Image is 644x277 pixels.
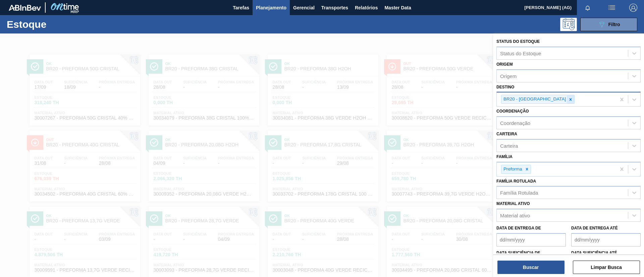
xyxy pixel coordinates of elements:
span: Tarefas [233,4,249,12]
img: Logout [629,4,637,12]
div: Família Rotulada [500,190,538,196]
label: Carteira [496,132,517,136]
div: Pogramando: nenhum usuário selecionado [560,18,577,31]
label: Material ativo [496,201,530,206]
input: dd/mm/yyyy [496,233,566,247]
span: Master Data [384,4,411,12]
span: Gerencial [293,4,315,12]
label: Data suficiência até [571,251,617,255]
label: Data de Entrega até [571,226,618,230]
span: Relatórios [355,4,378,12]
input: dd/mm/yyyy [571,233,641,247]
div: Status do Estoque [500,50,541,56]
button: Filtro [580,18,637,31]
div: BR20 - [GEOGRAPHIC_DATA] [501,95,567,103]
span: Filtro [608,22,620,27]
span: Transportes [321,4,348,12]
div: Preforma [501,165,523,174]
button: Notificações [577,3,598,12]
label: Origem [496,62,513,67]
img: userActions [608,4,616,12]
div: Carteira [500,143,518,148]
div: Coordenação [500,120,530,126]
div: Origem [500,73,517,79]
h1: Estoque [7,20,107,28]
span: Planejamento [256,4,286,12]
label: Coordenação [496,109,529,114]
label: Família [496,154,513,159]
div: Material ativo [500,213,530,218]
label: Família Rotulada [496,179,536,184]
label: Data suficiência de [496,251,540,255]
label: Destino [496,85,514,89]
img: TNhmsLtSVTkK8tSr43FrP2fwEKptu5GPRR3wAAAABJRU5ErkJggg== [9,5,41,11]
label: Status do Estoque [496,39,540,44]
label: Data de Entrega de [496,226,541,230]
